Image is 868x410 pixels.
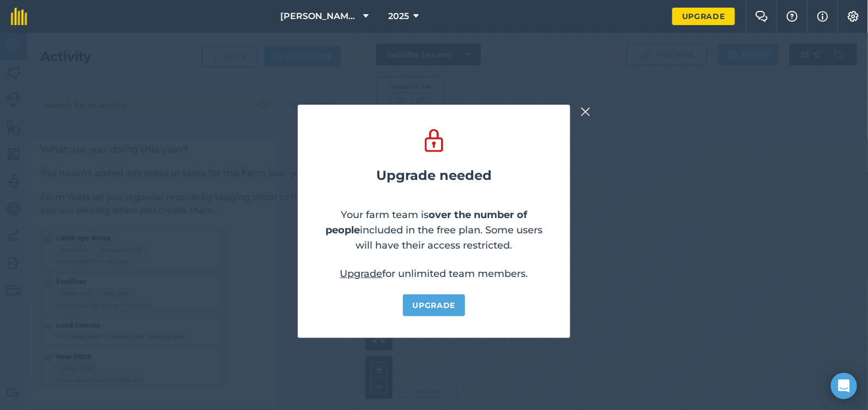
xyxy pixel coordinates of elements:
[817,10,828,23] img: svg+xml;base64,PHN2ZyB4bWxucz0iaHR0cDovL3d3dy53My5vcmcvMjAwMC9zdmciIHdpZHRoPSIxNyIgaGVpZ2h0PSIxNy...
[786,11,799,22] img: A question mark icon
[340,266,528,281] p: for unlimited team members.
[376,168,492,183] h2: Upgrade needed
[320,207,548,253] p: Your farm team is included in the free plan. Some users will have their access restricted.
[403,294,466,316] a: Upgrade
[11,8,27,25] img: fieldmargin Logo
[755,11,768,22] img: Two speech bubbles overlapping with the left bubble in the forefront
[831,373,857,399] div: Open Intercom Messenger
[340,268,383,280] a: Upgrade
[581,105,590,118] img: svg+xml;base64,PHN2ZyB4bWxucz0iaHR0cDovL3d3dy53My5vcmcvMjAwMC9zdmciIHdpZHRoPSIyMiIgaGVpZ2h0PSIzMC...
[280,10,359,23] span: [PERSON_NAME] Contracting
[847,11,860,22] img: A cog icon
[388,10,409,23] span: 2025
[325,209,527,236] strong: over the number of people
[672,8,735,25] a: Upgrade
